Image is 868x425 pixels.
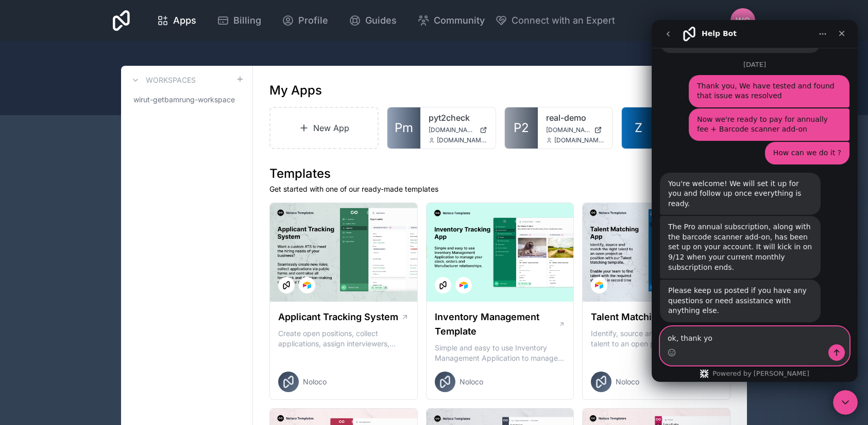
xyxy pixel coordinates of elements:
[365,13,397,28] span: Guides
[595,281,603,289] img: Airtable Logo
[546,112,605,124] a: real-demo
[269,184,730,194] p: Get started with one of our ready-made templates
[133,95,235,105] span: wirut-getbamrung-workspace
[409,9,493,32] a: Community
[736,14,750,27] span: WG
[233,13,261,28] span: Billing
[303,281,311,289] img: Airtable Logo
[591,310,707,324] h1: Talent Matching Template
[505,107,538,149] a: P2
[434,13,485,28] span: Community
[437,136,487,144] span: [DOMAIN_NAME][EMAIL_ADDRESS][DOMAIN_NAME]
[512,13,615,28] span: Connect with an Expert
[833,390,858,415] iframe: Intercom live chat
[652,20,858,382] iframe: Intercom live chat
[546,126,590,134] span: [DOMAIN_NAME]
[429,126,487,134] a: [DOMAIN_NAME]
[146,75,196,85] h3: Workspaces
[341,9,405,32] a: Guides
[622,107,655,149] a: Z
[435,310,558,339] h1: Inventory Management Template
[554,136,605,144] span: [DOMAIN_NAME][EMAIL_ADDRESS][DOMAIN_NAME]
[269,82,322,99] h1: My Apps
[298,13,328,28] span: Profile
[635,120,642,136] span: Z
[278,328,409,349] p: Create open positions, collect applications, assign interviewers, centralise candidate feedback a...
[429,126,475,134] span: [DOMAIN_NAME]
[546,126,605,134] a: [DOMAIN_NAME]
[514,120,529,136] span: P2
[269,165,730,182] h1: Templates
[173,13,196,28] span: Apps
[278,310,398,324] h1: Applicant Tracking System
[435,343,566,363] p: Simple and easy to use Inventory Management Application to manage your stock, orders and Manufact...
[495,13,615,28] button: Connect with an Expert
[303,377,327,387] span: Noloco
[209,9,269,32] a: Billing
[591,328,722,349] p: Identify, source and match the right talent to an open project or position with our Talent Matchi...
[269,107,379,149] a: New App
[459,377,483,387] span: Noloco
[274,9,336,32] a: Profile
[429,112,487,124] a: pyt2check
[459,281,468,289] img: Airtable Logo
[616,377,639,387] span: Noloco
[395,120,413,136] span: Pm
[129,90,244,109] a: wirut-getbamrung-workspace
[387,107,420,149] a: Pm
[148,9,205,32] a: Apps
[129,74,196,86] a: Workspaces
